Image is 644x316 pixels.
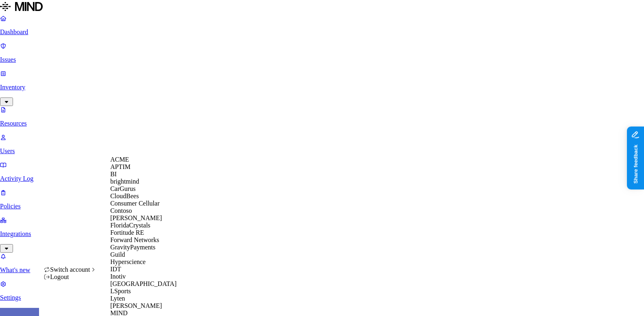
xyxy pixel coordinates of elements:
span: Contoso [110,207,132,214]
span: CarGurus [110,185,135,192]
span: Switch account [50,266,90,273]
span: Guild [110,251,125,258]
span: Forward Networks [110,236,159,243]
span: Lyten [110,295,125,302]
span: brightmind [110,178,139,185]
span: [GEOGRAPHIC_DATA] [110,280,176,287]
div: Logout [44,273,96,281]
span: Inotiv [110,273,126,280]
span: FloridaCrystals [110,222,150,229]
iframe: Marker.io feedback button [627,127,644,190]
span: GravityPayments [110,244,155,251]
span: CloudBees [110,193,139,199]
span: ACME [110,156,129,163]
span: Consumer Cellular [110,200,159,207]
span: LSports [110,288,131,294]
span: BI [110,171,117,177]
span: Fortitude RE [110,229,144,236]
span: [PERSON_NAME] [110,214,162,221]
span: Hyperscience [110,258,146,265]
span: IDT [110,266,121,273]
span: APTIM [110,163,131,170]
span: [PERSON_NAME] [110,302,162,309]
